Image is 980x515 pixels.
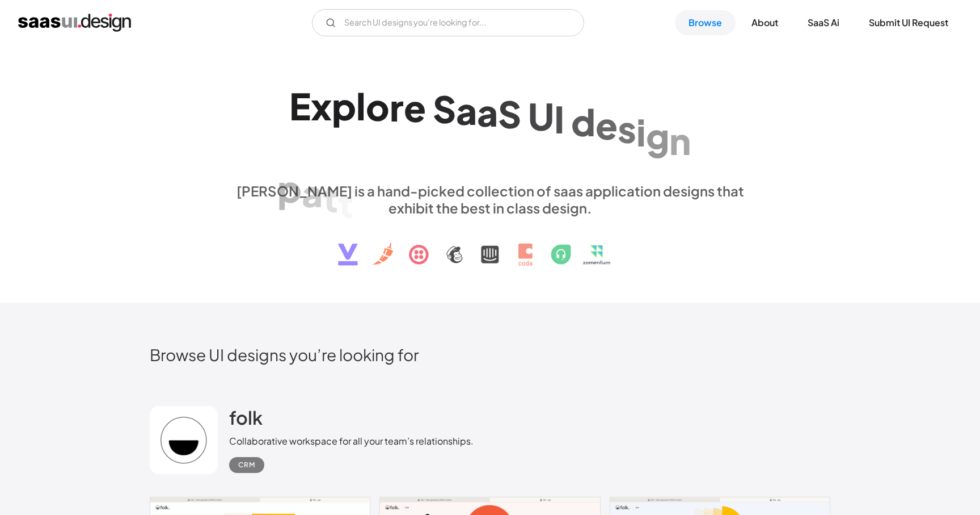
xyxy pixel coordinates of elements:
[571,99,595,143] div: d
[302,171,323,215] div: a
[669,118,691,162] div: n
[636,110,646,154] div: i
[646,114,669,158] div: g
[229,406,263,434] a: folk
[323,177,338,220] div: t
[618,106,636,150] div: s
[289,84,311,128] div: E
[433,87,456,131] div: S
[366,84,390,128] div: o
[229,182,751,216] div: [PERSON_NAME] is a hand-picked collection of saas application designs that exhibit the best in cl...
[738,10,792,35] a: About
[338,182,353,225] div: t
[528,94,554,138] div: U
[477,90,498,133] div: a
[229,434,474,448] div: Collaborative workspace for all your team’s relationships.
[356,84,366,128] div: l
[312,9,584,36] input: Search UI designs you're looking for...
[855,10,962,35] a: Submit UI Request
[312,9,584,36] form: Email Form
[311,84,332,128] div: x
[456,88,477,132] div: a
[18,14,131,32] a: home
[554,97,564,140] div: I
[794,10,853,35] a: SaaS Ai
[675,10,736,35] a: Browse
[390,85,404,128] div: r
[404,86,426,129] div: e
[277,166,302,210] div: p
[229,406,263,429] h2: folk
[595,103,618,146] div: e
[229,84,751,171] h1: Explore SaaS UI design patterns & interactions.
[332,84,356,128] div: p
[150,345,830,365] h2: Browse UI designs you’re looking for
[238,458,255,472] div: CRM
[318,216,662,275] img: text, icon, saas logo
[498,92,521,136] div: S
